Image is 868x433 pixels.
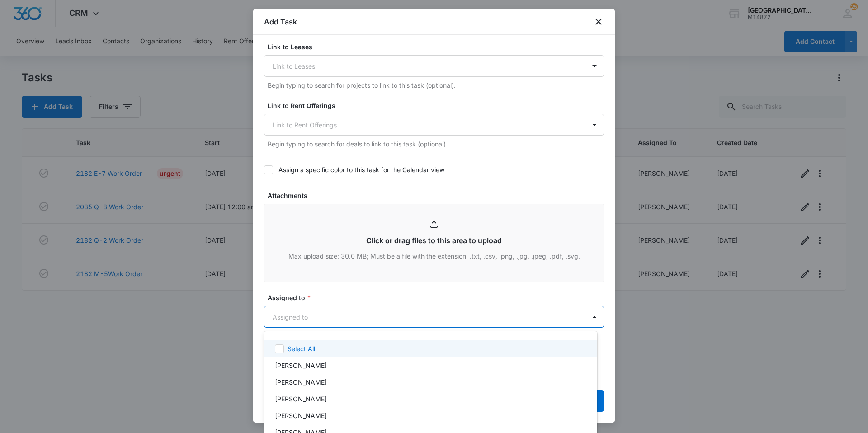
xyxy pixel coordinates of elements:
[275,394,327,404] p: [PERSON_NAME]
[275,361,327,370] p: [PERSON_NAME]
[288,344,315,353] p: Select All
[275,411,327,420] p: [PERSON_NAME]
[275,377,327,387] p: [PERSON_NAME]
